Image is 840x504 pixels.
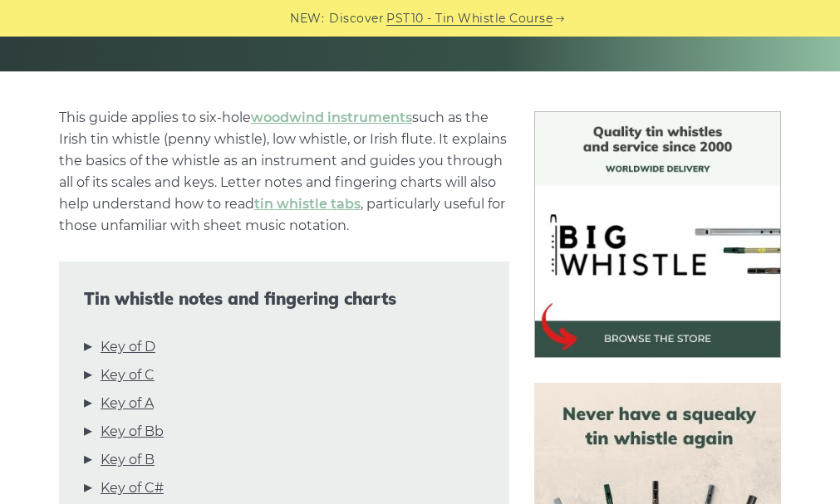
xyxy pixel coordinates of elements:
a: Key of Bb [101,421,164,443]
a: Key of D [101,336,155,358]
span: Tin whistle notes and fingering charts [84,289,484,309]
a: Key of C [101,365,155,386]
a: tin whistle tabs [254,196,361,212]
a: Key of B [101,449,155,471]
a: Key of C# [101,477,164,499]
p: This guide applies to six-hole such as the Irish tin whistle (penny whistle), low whistle, or Iri... [59,107,509,237]
span: NEW: [290,9,324,28]
img: BigWhistle Tin Whistle Store [534,111,781,358]
a: Key of A [101,393,154,414]
span: Discover [329,9,384,28]
a: PST10 - Tin Whistle Course [386,9,553,28]
a: woodwind instruments [251,110,412,125]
